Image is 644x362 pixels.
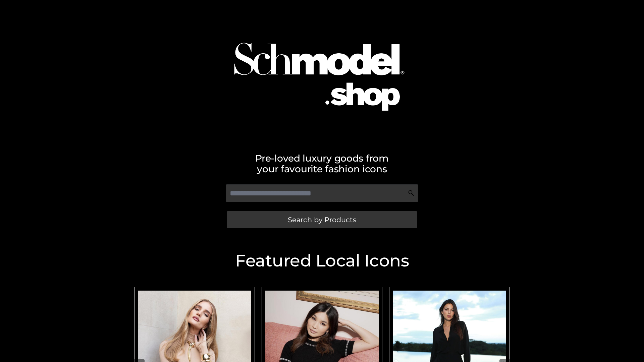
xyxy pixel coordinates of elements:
span: Search by Products [288,216,356,223]
h2: Pre-loved luxury goods from your favourite fashion icons [131,153,513,174]
h2: Featured Local Icons​ [131,252,513,269]
a: Search by Products [227,211,417,228]
img: Search Icon [408,190,415,196]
